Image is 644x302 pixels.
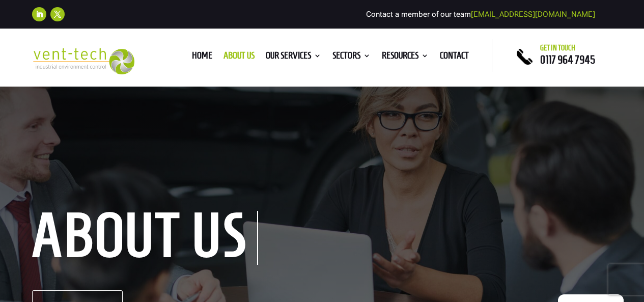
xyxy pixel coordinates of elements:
a: Resources [382,52,429,63]
a: About us [223,52,255,63]
a: 0117 964 7945 [540,53,595,66]
a: Follow on LinkedIn [32,7,46,21]
h1: About us [32,211,258,265]
span: Contact a member of our team [366,10,595,19]
a: [EMAIL_ADDRESS][DOMAIN_NAME] [471,10,595,19]
a: Home [192,52,212,63]
span: Get in touch [540,44,575,52]
a: Sectors [332,52,371,63]
a: Contact [440,52,469,63]
img: 2023-09-27T08_35_16.549ZVENT-TECH---Clear-background [32,48,134,74]
a: Our Services [266,52,321,63]
a: Follow on X [50,7,65,21]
